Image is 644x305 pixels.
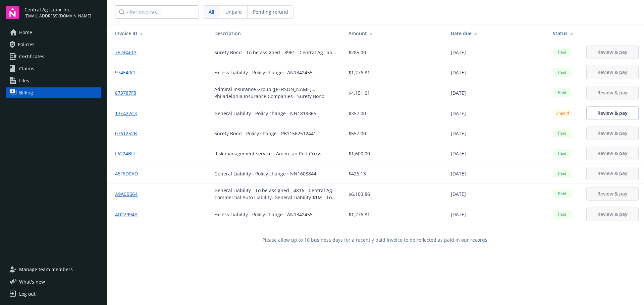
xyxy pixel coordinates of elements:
[348,69,370,76] span: $1,276.81
[209,8,214,15] span: All
[451,170,466,177] span: [DATE]
[6,75,101,86] a: Files
[115,5,199,19] input: Filter invoices...
[19,51,44,62] span: Certificates
[115,190,143,198] a: A9A0B564
[214,30,338,37] div: Description
[348,150,370,157] span: $1,600.00
[115,49,142,56] a: 75DF4F13
[115,130,142,137] a: 0761252B
[214,211,313,218] div: Excess Liability - Policy change - AN1342455
[115,89,142,96] a: 873787F8
[115,170,143,177] a: 45F6D0AD
[18,39,35,50] span: Policies
[348,49,366,56] span: $285.00
[24,6,101,19] button: Central Ag Labor Inc[EMAIL_ADDRESS][DOMAIN_NAME]
[6,6,19,19] img: navigator-logo.svg
[348,30,440,37] div: Amount
[214,69,313,76] div: Excess Liability - Policy change - AN1342455
[19,75,29,86] span: Files
[214,86,338,93] div: Admiral Insurance Group ([PERSON_NAME] Corporation) - General Liability
[115,30,204,37] div: Invoice ID
[6,63,101,74] a: Claims
[555,49,569,55] span: Paid
[115,69,142,76] a: 974E40CF
[115,110,142,117] a: 13E422C3
[115,150,141,157] a: F6224BFF
[555,150,569,156] span: Paid
[6,51,101,62] a: Certificates
[451,110,466,117] span: [DATE]
[451,211,466,218] span: [DATE]
[555,130,569,136] span: Paid
[451,49,466,56] span: [DATE]
[348,89,370,96] span: $4,151.61
[451,130,466,137] span: [DATE]
[586,208,639,221] button: Review & pay
[19,27,32,38] span: Home
[451,69,466,76] span: [DATE]
[214,110,316,117] div: General Liability - Policy change - NN1819365
[6,39,101,50] a: Policies
[597,49,628,55] span: Review & pay
[6,27,101,38] a: Home
[6,87,101,98] a: Billing
[214,49,338,56] div: Surety Bond - To be assigned - 8961 - Central Ag Labor Inc - [DATE] 1739426454182
[597,130,628,136] span: Review & pay
[586,167,639,180] button: Review & pay
[214,130,316,137] div: Surety Bond - Policy change - PB11562512441
[586,127,639,140] button: Review & pay
[555,110,569,116] span: Unpaid
[597,190,628,197] span: Review & pay
[348,190,370,198] span: $6,103.86
[451,30,542,37] div: Date due
[586,106,639,120] a: Review & pay
[225,8,242,15] span: Unpaid
[348,170,366,177] span: $426.13
[597,150,628,156] span: Review & pay
[555,211,569,217] span: Paid
[214,187,338,194] div: General Liability - To be assigned - 4816 - Central Ag Labor Inc - [DATE] 1742431770381
[214,93,338,100] div: Philadelphia Insurance Companies - Surety Bond
[586,187,639,201] button: Review & pay
[597,110,628,116] span: Review & pay
[597,69,628,75] span: Review & pay
[253,8,288,15] span: Pending refund
[597,170,628,176] span: Review & pay
[451,150,466,157] span: [DATE]
[586,46,639,59] button: Review & pay
[214,194,338,201] div: Commercial Auto Liability, General Liability $1M - To be assigned - 7770 - Central Ag Labor Inc -...
[451,190,466,198] span: [DATE]
[19,87,33,98] span: Billing
[19,63,34,74] span: Claims
[553,30,576,37] div: Status
[597,89,628,96] span: Review & pay
[24,13,91,19] span: [EMAIL_ADDRESS][DOMAIN_NAME]
[586,147,639,160] button: Review & pay
[24,6,91,13] span: Central Ag Labor Inc
[451,89,466,96] span: [DATE]
[555,90,569,96] span: Paid
[348,130,366,137] span: $557.00
[214,170,316,177] div: General Liability - Policy change - NN1608844
[115,211,143,218] a: 4D22994A
[586,86,639,99] button: Review & pay
[586,66,639,79] button: Review & pay
[214,150,338,157] div: Risk management service - American Red Cross Certification Fee: $40/Certificate $40x40 = $1,600
[597,211,628,217] span: Review & pay
[555,69,569,75] span: Paid
[555,170,569,176] span: Paid
[348,110,366,117] span: $357.00
[555,191,569,197] span: Paid
[348,211,370,218] span: $1,276.81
